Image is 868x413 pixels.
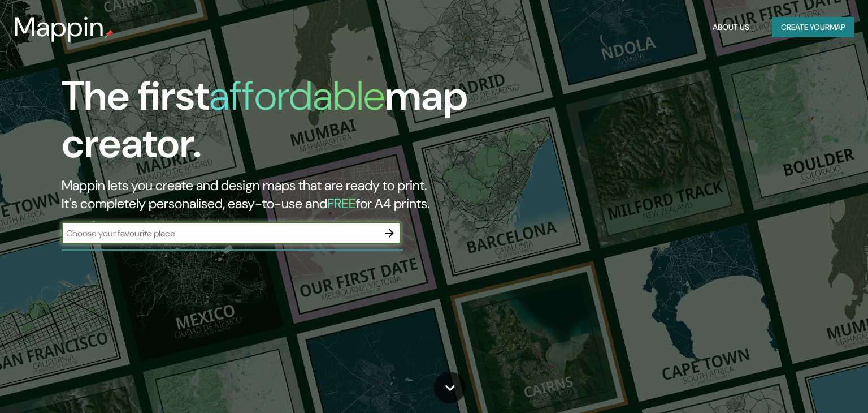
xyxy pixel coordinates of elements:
[327,195,356,212] h5: FREE
[708,17,754,38] button: About Us
[62,72,496,177] h1: The first map creator.
[14,11,105,43] h3: Mappin
[62,227,378,240] input: Choose your favourite place
[105,29,114,38] img: mappin-pin
[62,177,496,213] h2: Mappin lets you create and design maps that are ready to print. It's completely personalised, eas...
[772,17,854,38] button: Create yourmap
[209,70,385,122] h1: affordable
